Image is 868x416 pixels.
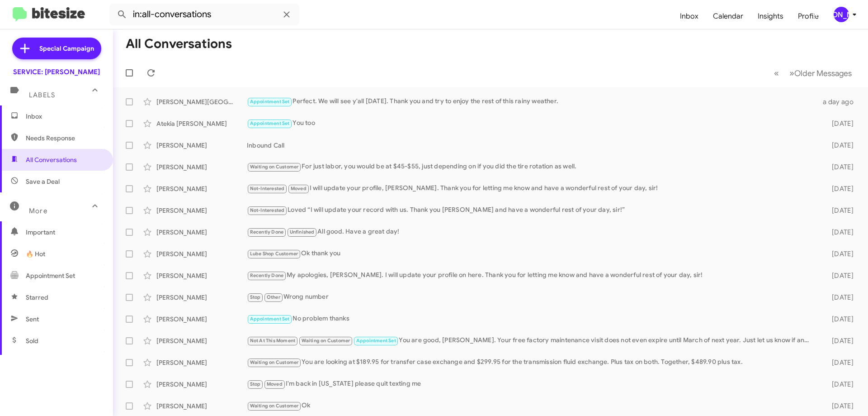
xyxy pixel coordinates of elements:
div: [PERSON_NAME] [834,7,849,22]
span: Recently Done [250,273,284,278]
div: [DATE] [817,380,861,389]
span: » [789,67,794,79]
div: a day ago [817,97,861,106]
a: Inbox [673,3,706,29]
div: [PERSON_NAME] [156,315,247,324]
div: Ok [247,401,817,411]
div: [PERSON_NAME] [156,271,247,280]
span: Stop [250,294,261,300]
span: Moved [291,186,307,191]
div: I'm back in [US_STATE] please quit texting me [247,379,817,389]
span: Not-Interested [250,207,285,213]
span: All Conversations [26,155,77,164]
span: Not At This Moment [250,338,296,344]
div: [PERSON_NAME] [156,206,247,215]
span: Waiting on Customer [250,164,299,170]
div: [PERSON_NAME] [156,402,247,411]
span: Special Campaign [39,44,94,53]
div: You too [247,118,817,129]
a: Calendar [706,3,750,29]
button: Next [784,64,857,82]
div: My apologies, [PERSON_NAME]. I will update your profile on here. Thank you for letting me know an... [247,270,817,281]
div: [PERSON_NAME] [156,141,247,150]
a: Insights [750,3,791,29]
div: Loved “I will update your record with us. Thank you [PERSON_NAME] and have a wonderful rest of yo... [247,205,817,215]
div: Wrong number [247,292,817,302]
div: Perfect. We will see y'all [DATE]. Thank you and try to enjoy the rest of this rainy weather. [247,96,817,107]
div: [DATE] [817,206,861,215]
span: Recently Done [250,229,284,235]
div: [DATE] [817,163,861,172]
input: Search [109,4,299,25]
span: « [774,67,779,79]
span: Appointment Set [250,120,290,126]
span: Starred [26,293,48,302]
div: [DATE] [817,119,861,128]
div: [PERSON_NAME] [156,228,247,237]
div: [PERSON_NAME] [156,184,247,193]
div: Atekia [PERSON_NAME] [156,119,247,128]
div: No problem thanks [247,314,817,324]
div: [DATE] [817,358,861,367]
span: Waiting on Customer [302,338,350,344]
button: [PERSON_NAME] [826,7,858,22]
div: [DATE] [817,184,861,193]
div: [PERSON_NAME] [156,249,247,258]
span: Sent [26,315,39,324]
span: Appointment Set [26,271,75,280]
span: More [29,207,47,215]
div: [DATE] [817,402,861,411]
div: [DATE] [817,249,861,258]
button: Previous [769,64,784,82]
div: [DATE] [817,228,861,237]
span: Other [267,294,280,300]
span: 🔥 Hot [26,249,45,258]
span: Waiting on Customer [250,403,299,409]
div: [DATE] [817,293,861,302]
span: Important [26,228,103,237]
span: Lube Shop Customer [250,251,298,257]
span: Appointment Set [356,338,396,344]
nav: Page navigation example [769,64,857,82]
div: [DATE] [817,271,861,280]
div: [DATE] [817,315,861,324]
span: Labels [29,91,55,99]
span: Appointment Set [250,316,290,322]
span: Stop [250,381,261,387]
a: Special Campaign [12,38,101,59]
span: Unfinished [290,229,315,235]
div: [PERSON_NAME] [156,336,247,345]
div: You are good, [PERSON_NAME]. Your free factory maintenance visit does not even expire until March... [247,335,817,346]
span: Needs Response [26,134,103,143]
div: [PERSON_NAME] [156,293,247,302]
div: [PERSON_NAME] [156,380,247,389]
div: You are looking at $189.95 for transfer case exchange and $299.95 for the transmission fluid exch... [247,357,817,368]
div: [PERSON_NAME] [156,163,247,172]
span: Waiting on Customer [250,359,299,365]
span: Save a Deal [26,177,60,186]
span: Sold [26,336,38,345]
a: Profile [791,3,826,29]
span: Inbox [26,112,103,121]
div: I will update your profile, [PERSON_NAME]. Thank you for letting me know and have a wonderful res... [247,183,817,194]
span: Moved [267,381,283,387]
div: Inbound Call [247,141,817,150]
div: Ok thank you [247,249,817,259]
div: [PERSON_NAME] [156,358,247,367]
h1: All Conversations [126,37,232,51]
div: [DATE] [817,141,861,150]
div: [PERSON_NAME][GEOGRAPHIC_DATA] [156,97,247,106]
div: For just labor, you would be at $45-$55, just depending on if you did the tire rotation as well. [247,162,817,172]
div: [DATE] [817,336,861,345]
div: SERVICE: [PERSON_NAME] [13,67,100,77]
span: Appointment Set [250,99,290,105]
span: Not-Interested [250,186,285,191]
div: All good. Have a great day! [247,227,817,237]
span: Older Messages [794,68,852,78]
